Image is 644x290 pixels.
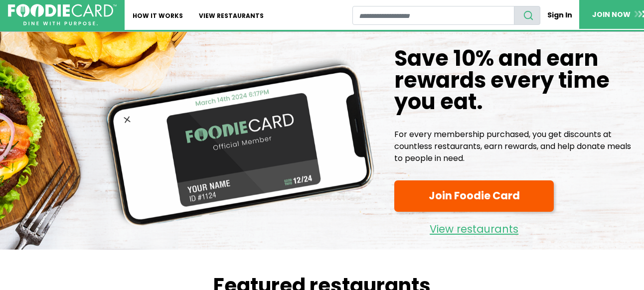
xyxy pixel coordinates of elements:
p: For every membership purchased, you get discounts at countless restaurants, earn rewards, and hel... [394,129,636,164]
a: View restaurants [394,216,554,238]
a: Join Foodie Card [394,180,554,212]
input: restaurant search [352,6,514,25]
img: FoodieCard; Eat, Drink, Save, Donate [8,4,117,26]
h1: Save 10% and earn rewards every time you eat. [394,48,636,113]
button: search [514,6,540,25]
a: Sign In [540,6,579,24]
